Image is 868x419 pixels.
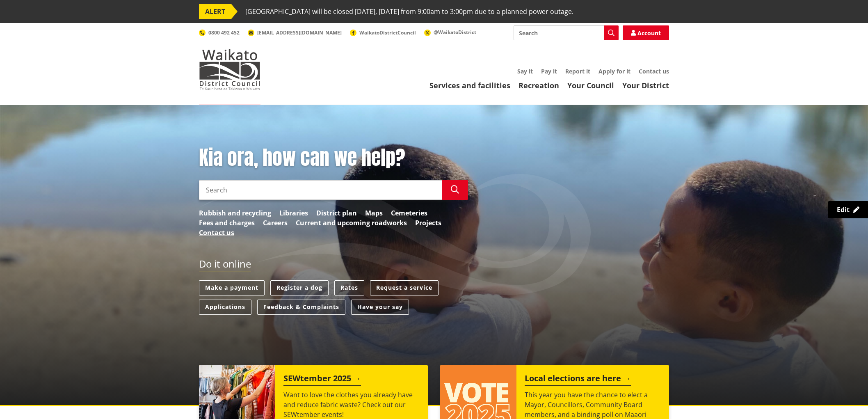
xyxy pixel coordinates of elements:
[565,67,590,75] a: Report it
[316,208,357,218] a: District plan
[199,228,234,238] a: Contact us
[283,373,361,386] h2: SEWtember 2025
[598,67,630,75] a: Apply for it
[296,218,407,228] a: Current and upcoming roadworks
[424,29,476,36] a: @WaikatoDistrict
[639,67,669,75] a: Contact us
[517,67,533,75] a: Say it
[828,201,868,218] a: Edit
[199,29,240,36] a: 0800 492 452
[199,218,255,228] a: Fees and charges
[351,300,409,315] a: Have your say
[837,205,850,214] span: Edit
[248,29,342,36] a: [EMAIL_ADDRESS][DOMAIN_NAME]
[623,25,669,40] a: Account
[350,29,416,36] a: WaikatoDistrictCouncil
[334,280,364,295] a: Rates
[199,280,265,295] a: Make a payment
[622,80,669,90] a: Your District
[359,29,416,36] span: WaikatoDistrictCouncil
[365,208,383,218] a: Maps
[208,29,240,36] span: 0800 492 452
[245,4,573,19] span: [GEOGRAPHIC_DATA] will be closed [DATE], [DATE] from 9:00am to 3:00pm due to a planned power outage.
[434,29,476,36] span: @WaikatoDistrict
[514,25,619,40] input: Search input
[199,208,271,218] a: Rubbish and recycling
[525,373,631,386] h2: Local elections are here
[199,180,442,200] input: Search input
[415,218,441,228] a: Projects
[199,4,231,19] span: ALERT
[263,218,288,228] a: Careers
[279,208,308,218] a: Libraries
[199,146,468,170] h1: Kia ora, how can we help?
[199,300,251,315] a: Applications
[199,49,260,90] img: Waikato District Council - Te Kaunihera aa Takiwaa o Waikato
[199,258,251,272] h2: Do it online
[541,67,557,75] a: Pay it
[270,280,329,295] a: Register a dog
[370,280,439,295] a: Request a service
[567,80,614,90] a: Your Council
[519,80,559,90] a: Recreation
[257,29,342,36] span: [EMAIL_ADDRESS][DOMAIN_NAME]
[429,80,510,90] a: Services and facilities
[257,300,345,315] a: Feedback & Complaints
[391,208,427,218] a: Cemeteries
